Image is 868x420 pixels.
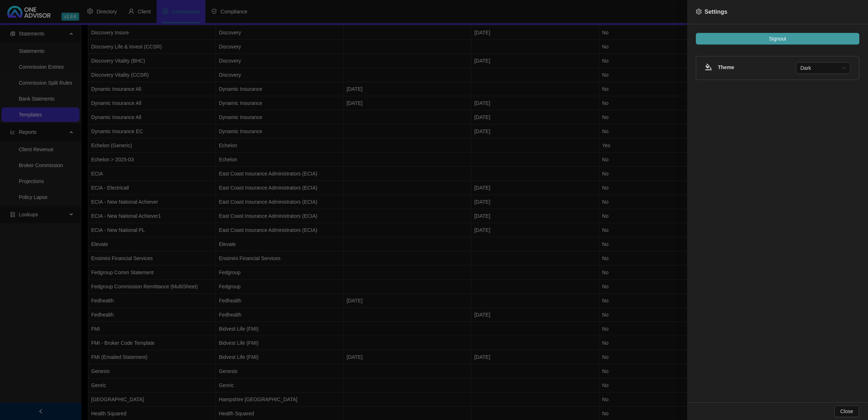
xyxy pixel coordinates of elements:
span: bg-colors [705,63,712,71]
span: Signout [769,35,786,43]
span: Dark [800,63,846,73]
span: setting [696,9,702,14]
button: Close [834,406,859,417]
button: Signout [696,33,859,44]
span: Settings [705,9,727,15]
span: Close [840,407,853,415]
h4: Theme [718,63,796,71]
